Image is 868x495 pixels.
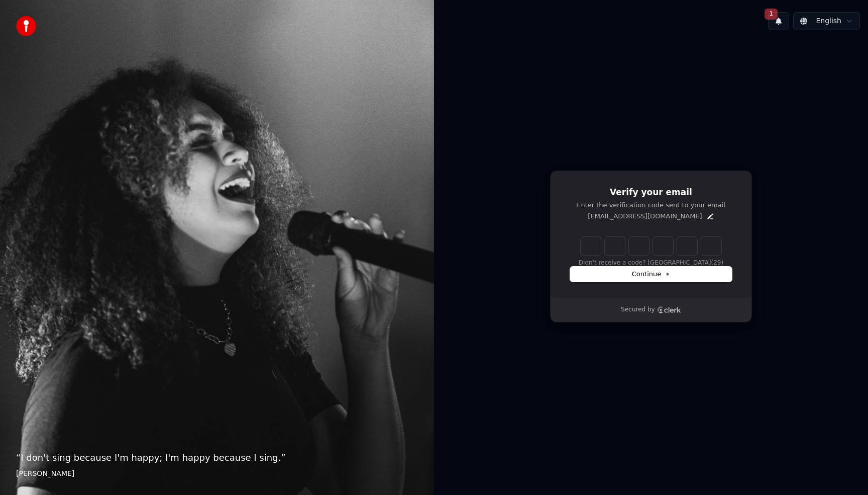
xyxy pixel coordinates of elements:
[621,306,655,314] p: Secured by
[588,212,702,221] p: [EMAIL_ADDRESS][DOMAIN_NAME]
[657,306,681,313] a: Clerk logo
[16,16,36,36] img: youka
[570,201,732,210] p: Enter the verification code sent to your email
[768,12,789,30] button: 1
[632,270,670,279] span: Continue
[570,187,732,199] h1: Verify your email
[16,469,418,479] footer: [PERSON_NAME]
[16,451,418,465] p: “ I don't sing because I'm happy; I'm happy because I sing. ”
[581,237,721,255] input: Enter verification code
[765,9,778,20] span: 1
[570,267,732,282] button: Continue
[706,212,714,220] button: Edit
